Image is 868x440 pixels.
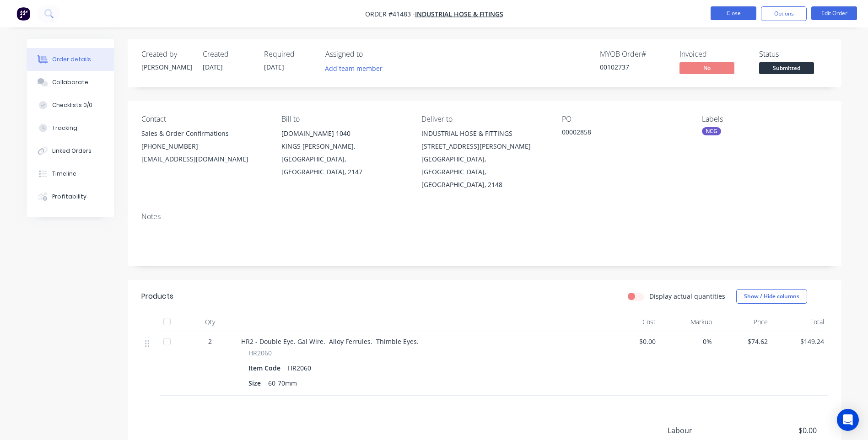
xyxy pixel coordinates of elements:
label: Display actual quantities [649,291,725,301]
button: Close [711,6,756,20]
div: 00102737 [600,62,669,72]
span: HR2060 [248,348,272,358]
button: Linked Orders [27,140,114,162]
span: HR2 - Double Eye. Gal Wire. Alloy Ferrules. Thimble Eyes. [241,337,419,346]
span: Labour [668,425,749,436]
div: Assigned to [325,50,417,59]
div: Labels [702,115,827,123]
div: Contact [141,115,267,123]
button: Add team member [320,62,387,75]
div: Required [264,50,314,59]
button: Checklists 0/0 [27,94,114,117]
div: Created by [141,50,192,59]
span: $0.00 [607,337,656,346]
div: Notes [141,212,828,221]
span: Submitted [759,62,814,74]
button: Add team member [325,62,388,75]
span: [DATE] [264,63,284,71]
div: Deliver to [421,115,547,123]
div: Item Code [248,361,284,375]
div: Linked Orders [52,147,92,155]
div: PO [562,115,687,123]
div: Timeline [52,170,76,178]
div: Order details [52,55,91,64]
div: Status [759,50,828,59]
div: 00002858 [562,127,676,140]
button: Show / Hide columns [736,289,807,304]
div: [DOMAIN_NAME] 1040KINGS [PERSON_NAME], [GEOGRAPHIC_DATA], [GEOGRAPHIC_DATA], 2147 [281,127,407,178]
button: Timeline [27,162,114,185]
span: No [679,62,734,74]
div: Tracking [52,124,77,132]
span: $0.00 [749,425,816,436]
button: Order details [27,48,114,71]
div: Created [203,50,253,59]
button: Edit Order [811,6,857,20]
span: 2 [208,337,212,346]
button: Submitted [759,62,814,76]
div: NCG [702,127,721,135]
div: Size [248,376,264,390]
div: Sales & Order Confirmations[PHONE_NUMBER][EMAIL_ADDRESS][DOMAIN_NAME] [141,127,267,166]
a: Industrial Hose & Fitings [415,10,503,18]
div: [DOMAIN_NAME] 1040 [281,127,407,140]
div: HR2060 [284,361,315,375]
div: Price [716,313,772,331]
div: INDUSTRIAL HOSE & FITTINGS [STREET_ADDRESS][PERSON_NAME] [421,127,547,153]
div: MYOB Order # [600,50,669,59]
div: 60-70mm [264,376,301,390]
div: [PERSON_NAME] [141,62,192,72]
span: $74.62 [719,337,768,346]
span: 0% [663,337,712,346]
div: Markup [659,313,716,331]
div: [EMAIL_ADDRESS][DOMAIN_NAME] [141,153,267,166]
div: Profitability [52,193,86,201]
div: Qty [183,313,237,331]
div: Open Intercom Messenger [837,409,859,431]
div: Sales & Order Confirmations [141,127,267,140]
button: Collaborate [27,71,114,94]
button: Tracking [27,117,114,140]
div: Cost [604,313,660,331]
div: KINGS [PERSON_NAME], [GEOGRAPHIC_DATA], [GEOGRAPHIC_DATA], 2147 [281,140,407,178]
div: Bill to [281,115,407,123]
div: [GEOGRAPHIC_DATA], [GEOGRAPHIC_DATA], [GEOGRAPHIC_DATA], 2148 [421,153,547,191]
button: Options [761,6,807,21]
button: Profitability [27,185,114,208]
div: Products [141,291,173,302]
span: Order #41483 - [365,10,415,18]
div: Invoiced [679,50,748,59]
div: [PHONE_NUMBER] [141,140,267,153]
div: Checklists 0/0 [52,101,92,109]
div: Collaborate [52,78,88,86]
img: Factory [16,7,30,21]
span: $149.24 [775,337,824,346]
div: Total [771,313,828,331]
span: [DATE] [203,63,223,71]
div: INDUSTRIAL HOSE & FITTINGS [STREET_ADDRESS][PERSON_NAME][GEOGRAPHIC_DATA], [GEOGRAPHIC_DATA], [GE... [421,127,547,191]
